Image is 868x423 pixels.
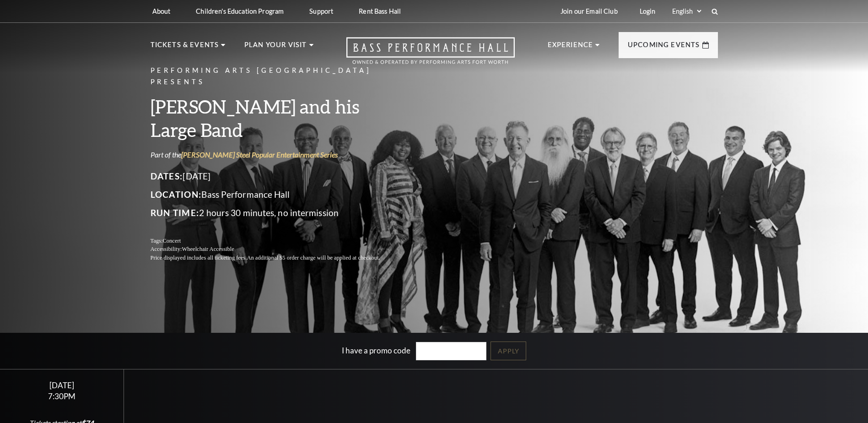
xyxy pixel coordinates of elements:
[196,7,284,15] p: Children's Education Program
[11,392,113,400] div: 7:30PM
[151,237,402,245] p: Tags:
[628,39,700,56] p: Upcoming Events
[11,380,113,390] div: [DATE]
[162,238,181,244] span: Concert
[309,7,333,15] p: Support
[151,95,402,141] h3: [PERSON_NAME] and his Large Band
[151,207,199,218] span: Run Time:
[151,39,219,56] p: Tickets & Events
[181,150,338,159] a: [PERSON_NAME] Steel Popular Entertainment Series
[151,171,183,181] span: Dates:
[152,7,171,15] p: About
[670,7,703,16] select: Select:
[151,150,402,160] p: Part of the
[151,189,202,200] span: Location:
[151,206,402,220] p: 2 hours 30 minutes, no intermission
[151,245,402,254] p: Accessibility:
[151,187,402,202] p: Bass Performance Hall
[359,7,401,15] p: Rent Bass Hall
[548,39,593,56] p: Experience
[342,345,410,355] label: I have a promo code
[151,254,402,262] p: Price displayed includes all ticketing fees.
[244,39,307,56] p: Plan Your Visit
[247,255,380,261] span: An additional $5 order charge will be applied at checkout.
[151,65,402,88] p: Performing Arts [GEOGRAPHIC_DATA] Presents
[182,246,234,252] span: Wheelchair Accessible
[151,169,402,184] p: [DATE]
